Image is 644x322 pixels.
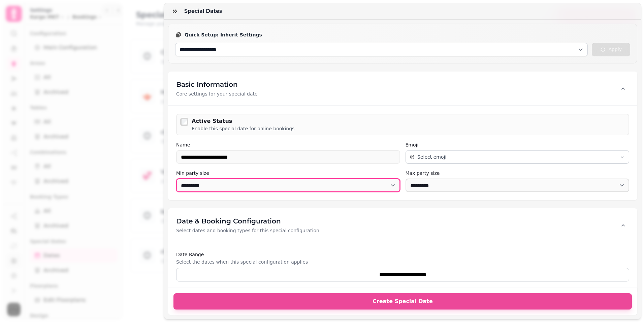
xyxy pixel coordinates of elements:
button: Apply [592,43,630,56]
span: Select emoji [417,154,446,160]
label: Emoji [406,141,630,149]
label: Booking Types [176,287,629,295]
div: Enable this special date for online bookings [192,125,294,132]
p: Select the dates when this special configuration applies [176,259,629,265]
button: 😊Select emoji [406,150,630,164]
label: Date Range [176,250,629,259]
label: Min party size [176,169,400,177]
button: Create Special Date [173,293,632,310]
h3: Special Dates [184,7,225,15]
span: 😊 [410,154,415,160]
p: Select dates and booking types for this special configuration [176,227,319,234]
label: Name [176,141,400,149]
h3: Date & Booking Configuration [176,216,319,226]
p: Core settings for your special date [176,90,258,97]
label: Quick Setup: Inherit Settings [185,31,262,39]
div: Active Status [192,117,294,125]
span: Apply [600,47,622,52]
h3: Basic Information [176,80,258,89]
span: Create Special Date [182,299,624,304]
label: Max party size [406,169,630,177]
